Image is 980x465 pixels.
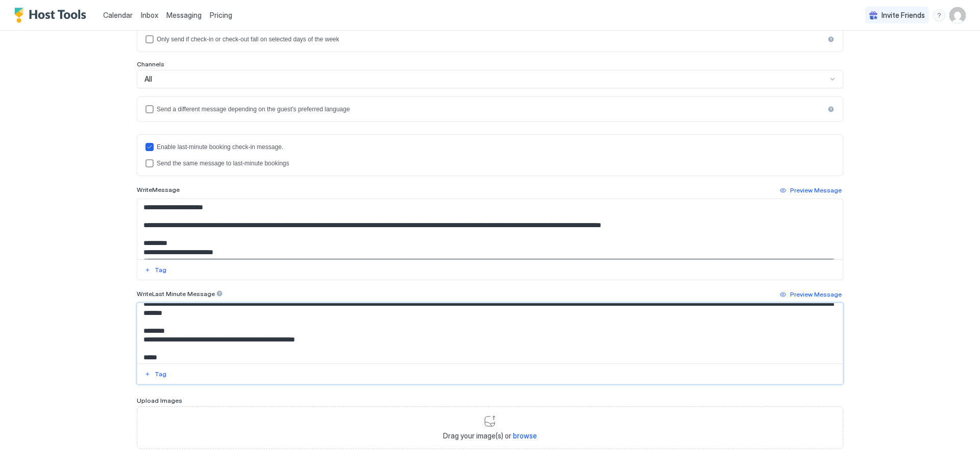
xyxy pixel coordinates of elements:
[881,11,925,20] span: Invite Friends
[513,431,537,440] span: browse
[155,370,166,379] div: Tag
[157,106,824,113] div: Send a different message depending on the guest's preferred language
[137,290,215,298] span: Write Last Minute Message
[157,143,835,151] div: Enable last-minute booking check-in message.
[145,35,835,43] div: isLimited
[210,11,232,20] span: Pricing
[137,397,182,404] span: Upload Images
[443,431,537,440] span: Drag your image(s) or
[778,184,843,197] button: Preview Message
[143,264,168,276] button: Tag
[155,265,166,275] div: Tag
[143,368,168,380] button: Tag
[949,7,966,23] div: User profile
[10,430,35,455] iframe: Intercom live chat
[141,10,158,20] a: Inbox
[137,186,180,193] span: Write Message
[137,60,164,68] span: Channels
[137,303,843,363] textarea: Input Field
[157,160,835,167] div: Send the same message to last-minute bookings
[166,10,202,20] a: Messaging
[778,288,843,301] button: Preview Message
[145,159,835,167] div: lastMinuteMessageIsTheSame
[145,105,835,113] div: languagesEnabled
[141,11,158,19] span: Inbox
[157,36,824,43] div: Only send if check-in or check-out fall on selected days of the week
[103,11,133,19] span: Calendar
[14,8,91,23] a: Host Tools Logo
[137,199,843,259] textarea: Input Field
[790,186,842,195] div: Preview Message
[103,10,133,20] a: Calendar
[790,290,842,299] div: Preview Message
[145,143,835,151] div: lastMinuteMessageEnabled
[144,75,152,84] span: All
[166,11,202,19] span: Messaging
[933,9,945,21] div: menu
